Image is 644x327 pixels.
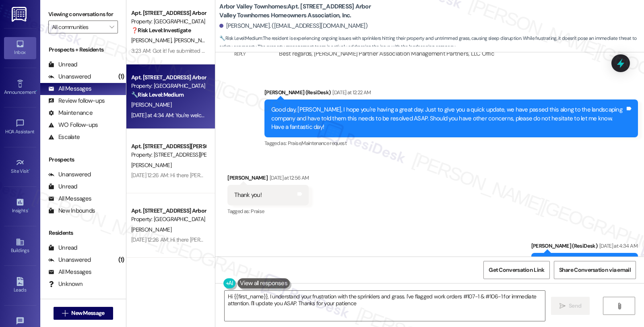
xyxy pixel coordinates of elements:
[4,116,36,138] a: HOA Assistant
[131,207,206,215] div: Apt. [STREET_ADDRESS] Arbor Valley Homeowners Association, Inc.
[48,85,91,93] div: All Messages
[264,137,638,149] div: Tagged as:
[559,266,631,274] span: Share Conversation via email
[554,261,636,279] button: Share Conversation via email
[131,27,191,34] strong: ❓ Risk Level: Investigate
[131,226,171,233] span: [PERSON_NAME]
[219,2,380,20] b: Arbor Valley Townhomes: Apt. [STREET_ADDRESS] Arbor Valley Townhomes Homeowners Association, Inc.
[48,60,77,69] div: Unread
[116,70,126,83] div: (1)
[29,167,30,173] span: •
[71,309,104,317] span: New Message
[559,303,566,309] i: 
[531,242,638,253] div: [PERSON_NAME] (ResiDesk)
[251,208,264,215] span: Praise
[48,133,80,141] div: Escalate
[48,109,93,117] div: Maintenance
[4,195,36,217] a: Insights •
[551,297,590,315] button: Send
[569,302,581,310] span: Send
[48,268,91,276] div: All Messages
[36,88,37,94] span: •
[40,229,126,237] div: Residents
[48,195,91,203] div: All Messages
[4,235,36,257] a: Buildings
[227,205,309,217] div: Tagged as:
[131,91,184,98] strong: 🔧 Risk Level: Medium
[48,280,83,288] div: Unknown
[271,106,625,131] div: Good day, [PERSON_NAME], I hope you're having a great day. Just to give you a quick update, we ha...
[616,303,622,309] i: 
[174,37,214,44] span: [PERSON_NAME]
[116,254,126,266] div: (1)
[131,172,474,179] div: [DATE] 12:26 AM: Hi there [PERSON_NAME]! I just wanted to check in and ask if you are happy with ...
[48,72,91,81] div: Unanswered
[288,140,301,147] span: Praise ,
[131,73,206,82] div: Apt. [STREET_ADDRESS] Arbor Valley Townhomes Homeowners Association, Inc.
[131,9,206,17] div: Apt. [STREET_ADDRESS] Arbor Valley Townhomes Homeowners Association, Inc.
[48,207,95,215] div: New Inbounds
[52,21,105,33] input: All communities
[28,207,29,212] span: •
[4,275,36,296] a: Leads
[225,291,545,321] textarea: Hi {{first_name}}, I understand your frustration with the sprinklers and grass. I've flagged work...
[131,142,206,151] div: Apt. [STREET_ADDRESS][PERSON_NAME] 2, 1 [STREET_ADDRESS][PERSON_NAME] Townhouse Corporation
[301,140,347,147] span: Maintenance request
[40,155,126,164] div: Prospects
[131,236,474,243] div: [DATE] 12:26 AM: Hi there [PERSON_NAME]! I just wanted to check in and ask if you are happy with ...
[234,191,262,199] div: Thank you!
[131,161,171,169] span: [PERSON_NAME]
[131,82,206,90] div: Property: [GEOGRAPHIC_DATA]
[48,256,91,264] div: Unanswered
[48,244,77,252] div: Unread
[4,37,36,59] a: Inbox
[48,97,105,105] div: Review follow-ups
[597,242,638,250] div: [DATE] at 4:34 AM
[109,24,114,30] i: 
[12,7,28,22] img: ResiDesk Logo
[131,151,206,159] div: Property: [STREET_ADDRESS][PERSON_NAME]
[227,174,309,185] div: [PERSON_NAME]
[219,35,262,41] strong: 🔧 Risk Level: Medium
[268,174,309,182] div: [DATE] at 12:56 AM
[131,112,256,119] div: [DATE] at 4:34 AM: You're welcome, [PERSON_NAME]!
[330,88,371,97] div: [DATE] at 12:22 AM
[62,310,68,317] i: 
[48,121,98,129] div: WO Follow-ups
[131,17,206,26] div: Property: [GEOGRAPHIC_DATA]
[131,37,174,44] span: [PERSON_NAME]
[219,22,367,30] div: [PERSON_NAME]. ([EMAIL_ADDRESS][DOMAIN_NAME])
[131,215,206,224] div: Property: [GEOGRAPHIC_DATA]
[264,88,638,99] div: [PERSON_NAME] (ResiDesk)
[4,156,36,178] a: Site Visit •
[48,182,77,191] div: Unread
[483,261,549,279] button: Get Conversation Link
[131,101,171,108] span: [PERSON_NAME]
[40,46,126,54] div: Prospects + Residents
[48,170,91,179] div: Unanswered
[54,307,113,320] button: New Message
[219,34,644,52] span: : The resident is experiencing ongoing issues with sprinklers hitting their property and untrimme...
[279,32,584,58] div: ResiDesk escalation reply -> Please handle. I have passed this along to the landscaping company a...
[48,8,118,21] label: Viewing conversations for
[489,266,544,274] span: Get Conversation Link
